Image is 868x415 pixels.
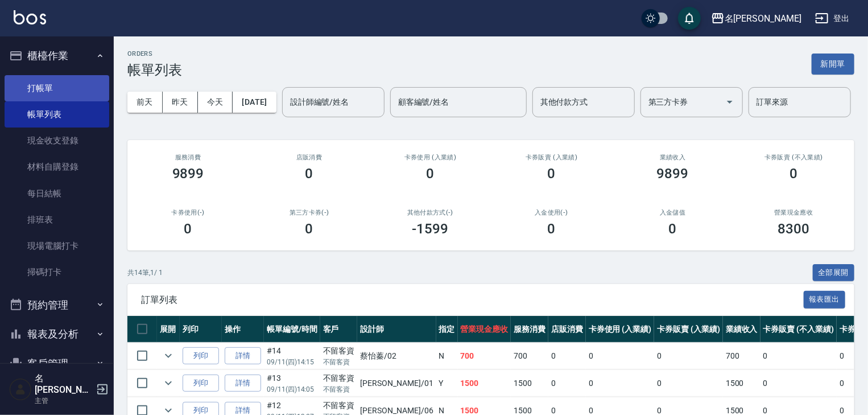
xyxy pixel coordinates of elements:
[760,343,837,369] td: 0
[127,50,182,57] h2: ORDERS
[14,10,46,24] img: Logo
[225,347,261,365] a: 詳情
[35,373,93,396] h5: 名[PERSON_NAME]
[548,343,586,369] td: 0
[5,41,109,71] button: 櫃檯作業
[427,166,435,182] h3: 0
[412,221,449,237] h3: -1599
[172,166,204,182] h3: 9899
[127,268,163,278] p: 共 14 筆, 1 / 1
[383,154,477,161] h2: 卡券使用 (入業績)
[654,370,723,397] td: 0
[383,209,477,216] h2: 其他付款方式(-)
[804,291,846,309] button: 報表匯出
[813,264,855,282] button: 全部展開
[721,93,739,111] button: Open
[511,343,548,369] td: 700
[127,92,163,113] button: 前天
[548,221,556,237] h3: 0
[5,259,109,285] a: 掃碼打卡
[183,347,219,365] button: 列印
[657,166,689,182] h3: 9899
[778,221,810,237] h3: 8300
[320,316,358,343] th: 客戶
[436,343,458,369] td: N
[323,400,355,412] div: 不留客資
[180,316,222,343] th: 列印
[626,209,720,216] h2: 入金儲值
[141,154,235,161] h3: 服務消費
[586,343,655,369] td: 0
[812,58,854,69] a: 新開單
[790,166,798,182] h3: 0
[5,233,109,259] a: 現場電腦打卡
[678,7,701,30] button: save
[233,92,276,113] button: [DATE]
[511,316,548,343] th: 服務消費
[505,154,598,161] h2: 卡券販賣 (入業績)
[5,154,109,180] a: 材料自購登錄
[198,92,233,113] button: 今天
[811,8,854,29] button: 登出
[264,316,320,343] th: 帳單編號/時間
[5,319,109,349] button: 報表及分析
[747,209,841,216] h2: 營業現金應收
[747,154,841,161] h2: 卡券販賣 (不入業績)
[262,154,356,161] h2: 店販消費
[357,343,436,369] td: 蔡怡蓁 /02
[264,343,320,369] td: #14
[548,166,556,182] h3: 0
[323,345,355,357] div: 不留客資
[267,384,317,395] p: 09/11 (四) 14:05
[5,349,109,379] button: 客戶管理
[5,101,109,128] a: 帳單列表
[323,372,355,384] div: 不留客資
[225,375,261,392] a: 詳情
[305,221,313,237] h3: 0
[222,316,264,343] th: 操作
[183,375,219,392] button: 列印
[267,357,317,367] p: 09/11 (四) 14:15
[264,370,320,397] td: #13
[141,209,235,216] h2: 卡券使用(-)
[511,370,548,397] td: 1500
[723,343,760,369] td: 700
[163,92,198,113] button: 昨天
[184,221,192,237] h3: 0
[262,209,356,216] h2: 第三方卡券(-)
[458,316,511,343] th: 營業現金應收
[127,62,182,78] h3: 帳單列表
[436,316,458,343] th: 指定
[35,396,93,406] p: 主管
[458,370,511,397] td: 1500
[357,370,436,397] td: [PERSON_NAME] /01
[9,378,32,401] img: Person
[723,370,760,397] td: 1500
[323,384,355,395] p: 不留客資
[548,370,586,397] td: 0
[458,343,511,369] td: 700
[5,75,109,101] a: 打帳單
[586,370,655,397] td: 0
[804,294,846,305] a: 報表匯出
[323,357,355,367] p: 不留客資
[760,370,837,397] td: 0
[305,166,313,182] h3: 0
[760,316,837,343] th: 卡券販賣 (不入業績)
[5,180,109,207] a: 每日結帳
[160,375,177,392] button: expand row
[357,316,436,343] th: 設計師
[812,54,854,75] button: 新開單
[505,209,598,216] h2: 入金使用(-)
[706,7,806,30] button: 名[PERSON_NAME]
[669,221,677,237] h3: 0
[586,316,655,343] th: 卡券使用 (入業績)
[654,343,723,369] td: 0
[160,347,177,364] button: expand row
[723,316,760,343] th: 業績收入
[654,316,723,343] th: 卡券販賣 (入業績)
[725,11,801,26] div: 名[PERSON_NAME]
[141,294,804,306] span: 訂單列表
[436,370,458,397] td: Y
[626,154,720,161] h2: 業績收入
